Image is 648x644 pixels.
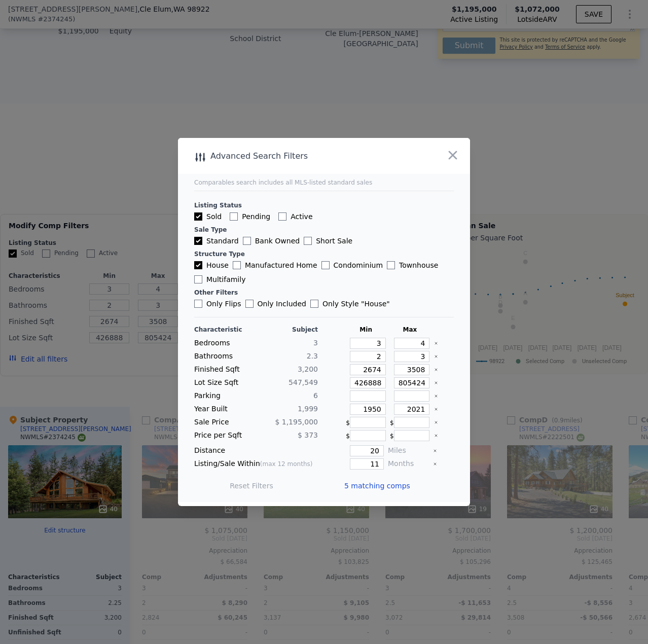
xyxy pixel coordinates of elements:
[304,236,352,246] label: Short Sale
[194,338,254,349] div: Bedrooms
[194,212,202,221] input: Sold
[194,289,454,297] div: Other Filters
[434,341,438,345] button: Clear
[434,354,438,359] button: Clear
[230,212,238,221] input: Pending
[278,212,286,221] input: Active
[344,481,410,491] span: 5 matching comps
[194,458,318,470] div: Listing/Sale Within
[434,434,438,438] button: Clear
[298,431,318,439] span: $ 373
[390,417,430,428] div: $
[278,211,312,222] label: Active
[194,377,254,388] div: Lot Size Sqft
[194,351,254,362] div: Bathrooms
[298,405,318,413] span: 1,999
[233,261,241,269] input: Manufactured Home
[194,300,202,308] input: Only Flips
[310,299,390,309] label: Only Style " House "
[194,445,318,456] div: Distance
[433,449,437,453] button: Clear
[390,326,430,334] div: Max
[194,299,241,309] label: Only Flips
[298,365,318,373] span: 3,200
[243,236,300,246] label: Bank Owned
[194,201,454,209] div: Listing Status
[258,326,318,334] div: Subject
[230,481,273,491] button: Reset
[245,299,306,309] label: Only Included
[289,378,318,386] span: 547,549
[313,391,318,400] span: 6
[230,211,270,222] label: Pending
[194,178,454,187] div: Comparables search includes all MLS-listed standard sales
[434,420,438,424] button: Clear
[388,458,429,470] div: Months
[194,211,222,222] label: Sold
[194,430,254,441] div: Price per Sqft
[245,300,254,308] input: Only Included
[194,364,254,375] div: Finished Sqft
[260,460,313,468] span: (max 12 months)
[275,418,318,426] span: $ 1,195,000
[194,260,229,270] label: House
[194,250,454,258] div: Structure Type
[194,326,254,334] div: Characteristic
[321,261,330,269] input: Condominium
[313,339,318,347] span: 3
[346,430,386,441] div: $
[434,394,438,398] button: Clear
[233,260,317,270] label: Manufactured Home
[194,274,245,284] label: Multifamily
[310,300,318,308] input: Only Style "House"
[194,261,202,269] input: House
[304,237,312,245] input: Short Sale
[434,368,438,372] button: Clear
[387,261,395,269] input: Townhouse
[194,275,202,283] input: Multifamily
[194,226,454,234] div: Sale Type
[433,462,437,466] button: Clear
[387,260,438,270] label: Townhouse
[346,417,386,428] div: $
[390,430,430,441] div: $
[346,326,386,334] div: Min
[321,260,383,270] label: Condominium
[434,381,438,385] button: Clear
[194,417,254,428] div: Sale Price
[194,404,254,415] div: Year Built
[178,149,412,163] div: Advanced Search Filters
[434,407,438,411] button: Clear
[307,352,318,360] span: 2.3
[194,390,254,402] div: Parking
[388,445,429,456] div: Miles
[194,237,202,245] input: Standard
[194,236,239,246] label: Standard
[243,237,251,245] input: Bank Owned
